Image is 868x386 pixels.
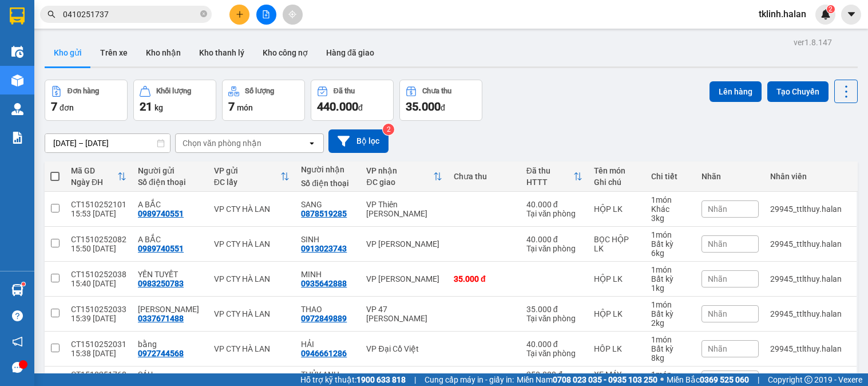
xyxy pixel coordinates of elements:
div: Đơn hàng [68,87,99,95]
div: HẢI [301,340,355,349]
div: Bất kỳ [651,239,690,249]
button: Kho nhận [137,39,190,66]
span: Hỗ trợ kỹ thuật: [300,373,406,386]
span: copyright [804,376,812,384]
div: Nhân viên [770,172,851,181]
span: question-circle [12,310,23,321]
div: Người gửi [138,166,203,175]
div: 0989740551 [138,209,184,218]
div: Chưa thu [454,172,515,181]
button: Tạo Chuyến [767,81,829,102]
button: Kho công nợ [253,39,317,66]
button: file-add [256,5,276,25]
div: Khối lượng [156,87,191,95]
div: Tên món [594,166,640,175]
th: Toggle SortBy [521,162,588,192]
div: 35.000 đ [454,274,515,283]
div: Tại văn phòng [526,244,582,253]
span: close-circle [200,9,207,20]
div: Chi tiết [651,172,690,181]
span: 2 [829,5,833,13]
button: Hàng đã giao [317,39,383,66]
div: 0913023743 [301,244,347,253]
div: Đã thu [526,166,573,175]
span: đơn [60,103,74,112]
span: caret-down [846,9,857,19]
button: Khối lượng21kg [133,80,216,121]
div: CT1510252101 [71,200,126,209]
span: | [758,373,759,386]
div: Bất kỳ [651,344,690,353]
span: 21 [140,100,152,113]
button: Lên hàng [710,81,762,102]
div: bằng [138,340,203,349]
svg: open [307,139,316,148]
div: 1 món [651,335,690,344]
span: close-circle [200,10,207,17]
button: Kho gửi [45,39,91,66]
div: Người nhận [301,165,355,174]
div: MINH ÁNH [138,305,203,314]
div: 40.000 đ [526,200,582,209]
span: 440.000 [317,100,358,113]
sup: 2 [827,5,835,13]
div: 15:38 [DATE] [71,349,126,358]
div: VP CTY HÀ LAN [214,344,290,353]
div: Tại văn phòng [526,209,582,218]
div: Số điện thoại [301,179,355,188]
div: VP [PERSON_NAME] [366,274,442,283]
button: plus [229,5,249,25]
div: VP nhận [366,166,433,175]
div: Bất kỳ [651,274,690,283]
div: CT1510252031 [71,340,126,349]
sup: 2 [383,124,394,135]
div: 1 món [651,265,690,274]
div: VP 47 [PERSON_NAME] [366,305,442,323]
div: CT1510252033 [71,305,126,314]
div: 250.000 đ [526,370,582,379]
div: 0972849889 [301,314,347,323]
div: Số điện thoại [138,178,203,187]
div: MINH [301,270,355,279]
div: VP Đại Cồ Việt [366,344,442,353]
div: A BẮC [138,235,203,244]
button: Kho thanh lý [190,39,253,66]
div: VP [PERSON_NAME] [366,239,442,249]
div: 15:53 [DATE] [71,209,126,218]
div: 2 kg [651,318,690,328]
span: 35.000 [406,100,441,113]
button: caret-down [841,5,861,25]
div: SINH [301,235,355,244]
div: VP gửi [214,166,281,175]
button: Số lượng7món [222,80,305,121]
div: HÔP LK [594,344,640,353]
span: 7 [51,100,57,113]
div: HỘP LK [594,204,640,214]
div: VP CTY HÀ LAN [214,239,290,249]
div: BỌC HỘP LK [594,235,640,253]
div: CT1510252038 [71,270,126,279]
span: Nhãn [708,344,727,353]
span: message [12,362,23,373]
div: 29945_ttlthuy.halan [770,309,851,318]
div: HỘP LK [594,274,640,283]
div: HỘP LK [594,309,640,318]
div: Mã GD [71,166,117,175]
span: kg [154,103,163,112]
img: warehouse-icon [11,103,23,115]
div: Chưa thu [422,87,451,95]
img: warehouse-icon [11,74,23,86]
span: plus [236,10,244,18]
div: THAO [301,305,355,314]
div: Bất kỳ [651,309,690,318]
div: 0972744568 [138,349,184,358]
div: VP CTY HÀ LAN [214,204,290,214]
span: Nhãn [708,309,727,318]
div: 0878519285 [301,209,347,218]
div: 40.000 đ [526,235,582,244]
div: SÁU [138,370,203,379]
div: Ngày ĐH [71,178,117,187]
img: warehouse-icon [11,284,23,296]
th: Toggle SortBy [65,162,132,192]
div: 15:39 [DATE] [71,314,126,323]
